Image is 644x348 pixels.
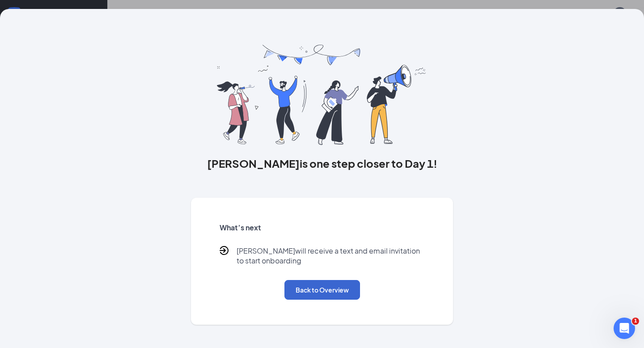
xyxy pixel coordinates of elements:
img: you are all set [217,45,427,145]
h5: What’s next [220,223,425,233]
h3: [PERSON_NAME] is one step closer to Day 1! [191,156,453,171]
p: [PERSON_NAME] will receive a text and email invitation to start onboarding [237,246,425,266]
iframe: Intercom live chat [614,318,635,339]
span: 1 [632,318,639,325]
button: Back to Overview [284,280,360,300]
